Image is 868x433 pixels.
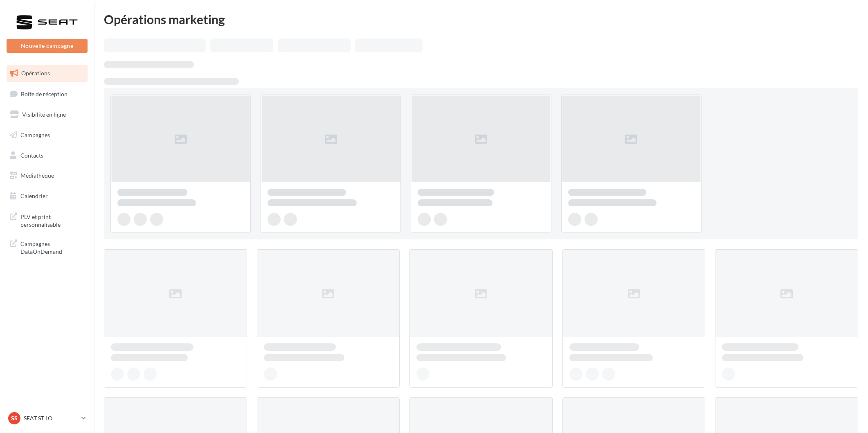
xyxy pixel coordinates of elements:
div: Opérations marketing [104,13,858,25]
a: Campagnes [5,126,89,144]
a: Médiathèque [5,167,89,184]
span: Contacts [20,151,43,158]
a: Visibilité en ligne [5,106,89,123]
span: Campagnes [20,131,50,138]
span: Campagnes DataOnDemand [20,238,84,256]
a: SS SEAT ST LO [7,410,88,426]
a: PLV et print personnalisable [5,208,89,232]
span: Calendrier [20,192,48,199]
p: SEAT ST LO [24,414,78,422]
a: Calendrier [5,187,89,205]
span: PLV et print personnalisable [20,211,84,229]
span: Boîte de réception [21,90,67,97]
button: Nouvelle campagne [7,39,88,53]
span: Opérations [21,70,50,77]
a: Opérations [5,65,89,82]
a: Boîte de réception [5,85,89,103]
span: SS [11,414,18,422]
span: Visibilité en ligne [22,111,66,118]
a: Campagnes DataOnDemand [5,235,89,259]
span: Médiathèque [20,172,54,179]
a: Contacts [5,147,89,164]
